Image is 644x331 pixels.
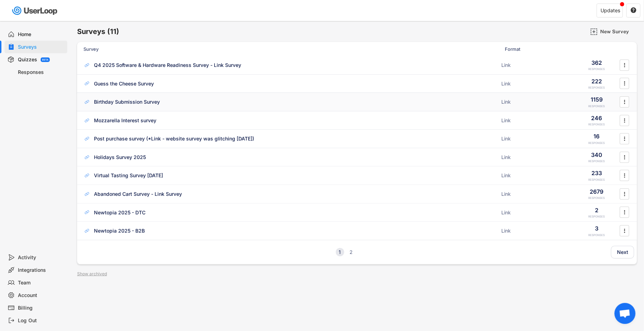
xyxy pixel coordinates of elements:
[94,227,145,234] div: Newtopia 2025 - B2B
[18,31,65,38] div: Home
[591,59,602,67] div: 362
[624,135,625,142] text: 
[18,44,65,50] div: Surveys
[501,154,571,161] div: Link
[591,169,602,177] div: 233
[624,153,625,161] text: 
[624,80,625,87] text: 
[589,215,605,219] div: RESPONSES
[501,80,571,87] div: Link
[600,28,635,35] div: New Survey
[505,46,575,52] div: Format
[94,191,182,198] div: Abandoned Cart Survey - Link Survey
[589,159,605,163] div: RESPONSES
[621,226,628,236] button: 
[595,225,598,232] div: 3
[624,61,625,69] text: 
[621,189,628,199] button: 
[589,104,605,108] div: RESPONSES
[501,227,571,234] div: Link
[589,86,605,90] div: RESPONSES
[624,117,625,124] text: 
[501,62,571,69] div: Link
[501,98,571,105] div: Link
[18,69,65,76] div: Responses
[615,303,636,324] div: Open chat
[589,67,605,71] div: RESPONSES
[94,172,163,179] div: Virtual Tasting Survey [DATE]
[94,80,154,87] div: Guess the Cheese Survey
[11,4,60,18] img: userloop-logo-01.svg
[18,254,65,261] div: Activity
[591,114,602,122] div: 246
[83,46,501,52] div: Survey
[94,62,241,69] div: Q4 2025 Software & Hardware Readiness Survey - Link Survey
[591,77,602,85] div: 222
[621,97,628,107] button: 
[630,7,637,14] button: 
[621,115,628,126] button: 
[591,96,603,103] div: 1159
[631,7,636,13] text: 
[42,58,48,61] div: BETA
[624,98,625,105] text: 
[18,305,65,311] div: Billing
[94,98,160,105] div: Birthday Submission Survey
[589,178,605,182] div: RESPONSES
[336,250,344,255] div: 1
[501,172,571,179] div: Link
[624,190,625,198] text: 
[589,123,605,126] div: RESPONSES
[589,141,605,145] div: RESPONSES
[501,117,571,124] div: Link
[18,56,37,63] div: Quizzes
[18,317,65,324] div: Log Out
[501,135,571,142] div: Link
[621,170,628,181] button: 
[94,135,254,142] div: Post purchase survey (*Link - website survey was glitching [DATE])
[347,250,355,255] div: 2
[621,152,628,163] button: 
[590,188,604,195] div: 2679
[594,132,600,140] div: 16
[624,209,625,216] text: 
[589,196,605,200] div: RESPONSES
[601,8,620,13] div: Updates
[501,209,571,216] div: Link
[77,272,107,276] div: Show archived
[18,292,65,299] div: Account
[94,117,156,124] div: Mozzarella Interest survey
[621,133,628,144] button: 
[18,280,65,286] div: Team
[624,172,625,179] text: 
[621,207,628,218] button: 
[18,267,65,274] div: Integrations
[590,28,598,35] img: AddMajor.svg
[621,78,628,89] button: 
[611,246,634,258] button: Next
[595,206,598,214] div: 2
[621,60,628,70] button: 
[94,209,145,216] div: Newtopia 2025 - DTC
[501,191,571,198] div: Link
[591,151,602,159] div: 340
[77,27,119,36] h6: Surveys (11)
[589,233,605,237] div: RESPONSES
[94,154,146,161] div: Holidays Survey 2025
[624,227,625,234] text: 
